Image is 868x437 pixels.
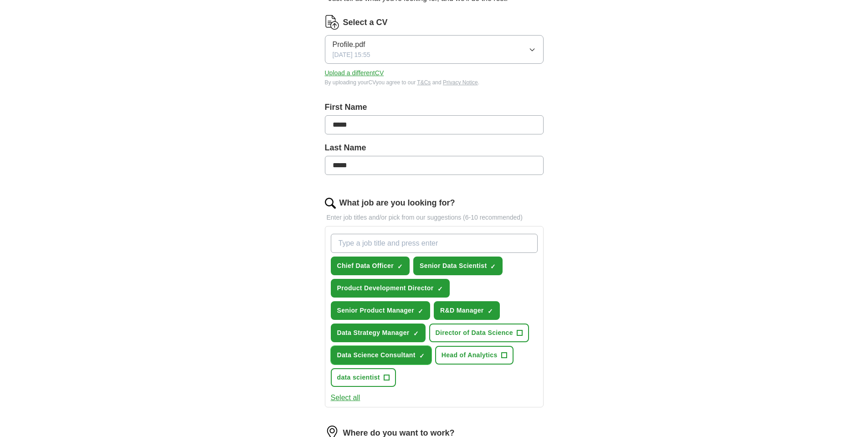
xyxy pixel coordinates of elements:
[418,308,423,315] span: ✓
[331,324,426,342] button: Data Strategy Manager✓
[325,198,336,209] img: search.png
[417,79,431,86] a: T&Cs
[325,101,544,113] label: First Name
[337,350,416,360] span: Data Science Consultant
[331,392,360,403] button: Select all
[337,261,394,271] span: Chief Data Officer
[434,301,500,320] button: R&D Manager✓
[440,306,484,315] span: R&D Manager
[331,257,410,275] button: Chief Data Officer✓
[490,263,496,270] span: ✓
[337,306,415,315] span: Senior Product Manager
[420,261,487,271] span: Senior Data Scientist
[337,328,410,338] span: Data Strategy Manager
[436,328,513,338] span: Director of Data Science
[443,79,478,86] a: Privacy Notice
[331,368,396,387] button: data scientist
[435,346,514,365] button: Head of Analytics
[325,142,544,154] label: Last Name
[325,35,544,64] button: Profile.pdf[DATE] 15:55
[331,279,450,298] button: Product Development Director✓
[325,78,544,87] div: By uploading your CV you agree to our and .
[339,197,455,209] label: What job are you looking for?
[337,283,434,293] span: Product Development Director
[413,257,503,275] button: Senior Data Scientist✓
[333,39,365,50] span: Profile.pdf
[442,350,498,360] span: Head of Analytics
[331,301,431,320] button: Senior Product Manager✓
[325,68,384,78] button: Upload a differentCV
[325,213,544,222] p: Enter job titles and/or pick from our suggestions (6-10 recommended)
[488,308,493,315] span: ✓
[437,285,443,293] span: ✓
[333,50,370,60] span: [DATE] 15:55
[331,234,538,253] input: Type a job title and press enter
[331,346,431,365] button: Data Science Consultant✓
[413,330,419,337] span: ✓
[429,324,529,342] button: Director of Data Science
[397,263,403,270] span: ✓
[343,16,388,29] label: Select a CV
[337,373,380,382] span: data scientist
[325,15,339,30] img: CV Icon
[419,352,425,360] span: ✓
